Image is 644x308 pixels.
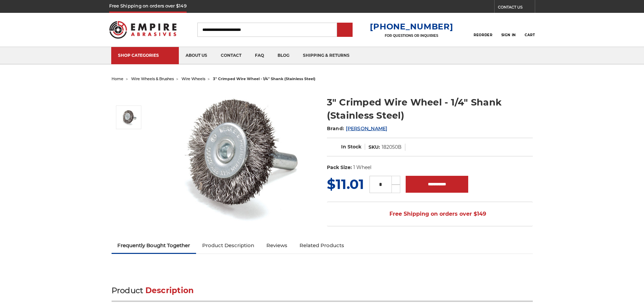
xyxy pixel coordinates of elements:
[293,238,350,253] a: Related Products
[327,176,364,192] span: $11.01
[498,3,535,13] a: CONTACT US
[214,47,248,64] a: contact
[327,96,533,122] h1: 3" Crimped Wire Wheel - 1/4" Shank (Stainless Steel)
[112,76,123,81] a: home
[353,164,372,171] dd: 1 Wheel
[112,238,196,253] a: Frequently Bought Together
[370,33,453,38] p: FOR QUESTIONS OR INQUIRIES
[525,33,535,37] span: Cart
[145,286,194,295] span: Description
[260,238,293,253] a: Reviews
[370,22,453,31] a: [PHONE_NUMBER]
[109,17,177,43] img: Empire Abrasives
[112,286,143,295] span: Product
[169,89,305,224] img: Crimped Wire Wheel with Shank
[196,238,260,253] a: Product Description
[327,164,352,171] dt: Pack Size:
[213,76,315,81] span: 3" crimped wire wheel - 1/4" shank (stainless steel)
[373,207,486,221] span: Free Shipping on orders over $149
[525,22,535,37] a: Cart
[118,53,172,58] div: SHOP CATEGORIES
[368,144,380,151] dt: SKU:
[346,125,387,132] a: [PERSON_NAME]
[474,22,492,37] a: Reorder
[131,76,174,81] a: wire wheels & brushes
[271,47,296,64] a: blog
[296,47,356,64] a: shipping & returns
[474,33,492,37] span: Reorder
[327,125,344,132] span: Brand:
[501,33,516,37] span: Sign In
[248,47,271,64] a: faq
[341,144,361,150] span: In Stock
[182,76,205,81] a: wire wheels
[382,144,402,151] dd: 182050B
[120,109,137,126] img: Crimped Wire Wheel with Shank
[179,47,214,64] a: about us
